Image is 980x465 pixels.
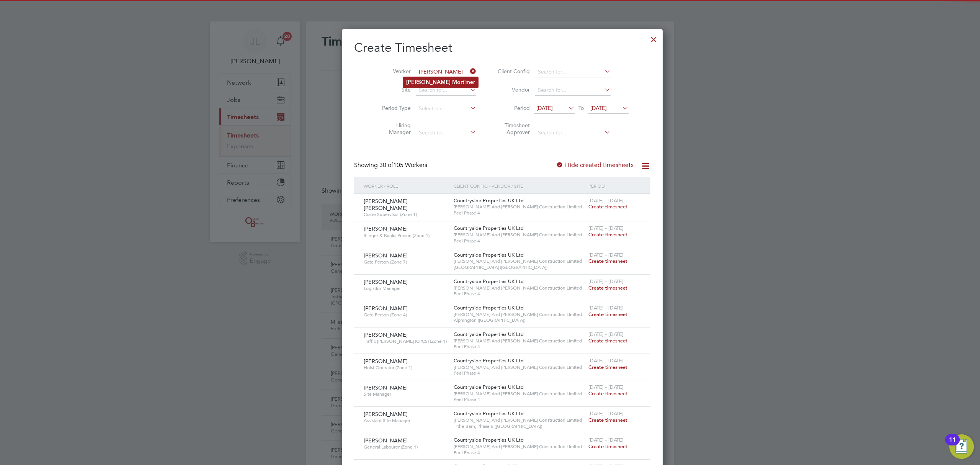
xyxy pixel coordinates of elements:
span: Logistics Manager [364,285,448,291]
label: Hide created timesheets [556,161,634,169]
label: Period [495,105,530,111]
span: Site Manager [364,391,448,397]
span: Gate Person (Zone 4) [364,312,448,318]
span: Peel Phase 4 [454,238,585,244]
span: Create timesheet [588,364,627,370]
span: [PERSON_NAME] And [PERSON_NAME] Construction Limited [454,232,585,238]
span: [PERSON_NAME] And [PERSON_NAME] Construction Limited [454,391,585,397]
span: [DATE] - [DATE] [588,225,624,231]
span: [DATE] - [DATE] [588,197,624,204]
span: [PERSON_NAME] [364,278,408,285]
span: [DATE] [536,105,553,111]
span: [PERSON_NAME] [364,358,408,365]
input: Search for... [535,67,611,77]
span: [DATE] [590,105,607,111]
span: [PERSON_NAME] And [PERSON_NAME] Construction Limited [454,444,585,450]
span: Gate Person (Zone 7) [364,259,448,265]
label: Site [376,86,411,93]
span: [PERSON_NAME] And [PERSON_NAME] Construction Limited [454,204,585,210]
span: [DATE] - [DATE] [588,305,624,311]
span: Tithe Barn, Phase 6 ([GEOGRAPHIC_DATA]) [454,423,585,429]
span: [DATE] - [DATE] [588,437,624,443]
span: General Labourer (Zone 1) [364,444,448,450]
span: [PERSON_NAME] [364,384,408,391]
input: Search for... [416,67,476,77]
input: Select one [416,103,476,114]
span: [PERSON_NAME] And [PERSON_NAME] Construction Limited [454,364,585,370]
span: Traffic [PERSON_NAME] (CPCS) (Zone 1) [364,338,448,344]
span: [DATE] - [DATE] [588,357,624,364]
input: Search for... [535,85,611,96]
span: Create timesheet [588,443,627,450]
span: Countryside Properties UK Ltd [454,305,524,311]
span: 105 Workers [379,161,427,169]
span: [PERSON_NAME] And [PERSON_NAME] Construction Limited [454,417,585,423]
label: Client Config [495,68,530,75]
span: Create timesheet [588,417,627,423]
div: 11 [949,440,956,450]
span: [PERSON_NAME] [PERSON_NAME] [364,198,408,211]
div: Worker / Role [362,177,452,195]
span: Peel Phase 4 [454,396,585,403]
b: [PERSON_NAME] [406,79,451,85]
span: Create timesheet [588,231,627,238]
span: [PERSON_NAME] And [PERSON_NAME] Construction Limited [454,258,585,264]
span: Countryside Properties UK Ltd [454,384,524,390]
span: [DATE] - [DATE] [588,384,624,390]
div: Client Config / Vendor / Site [452,177,586,195]
span: 30 of [379,161,393,169]
b: Mor [452,79,462,85]
label: Vendor [495,86,530,93]
div: Showing [354,161,429,169]
span: [PERSON_NAME] [364,252,408,259]
span: Countryside Properties UK Ltd [454,410,524,417]
span: Slinger & Banks Person (Zone 1) [364,232,448,239]
span: [PERSON_NAME] [364,411,408,418]
label: Timesheet Approver [495,122,530,136]
label: Period Type [376,105,411,111]
span: Alphington ([GEOGRAPHIC_DATA]) [454,317,585,323]
span: Peel Phase 4 [454,344,585,350]
span: Crane Supervisor (Zone 1) [364,211,448,218]
input: Search for... [535,128,611,138]
span: [PERSON_NAME] [364,437,408,444]
span: To [576,103,586,113]
label: Worker [376,68,411,75]
div: Period [586,177,643,195]
span: Countryside Properties UK Ltd [454,278,524,285]
span: [PERSON_NAME] [364,225,408,232]
span: Countryside Properties UK Ltd [454,331,524,337]
span: Create timesheet [588,203,627,210]
span: Countryside Properties UK Ltd [454,437,524,443]
li: timer [403,77,478,87]
button: Open Resource Center, 11 new notifications [949,434,974,459]
h2: Create Timesheet [354,40,650,56]
span: Peel Phase 4 [454,370,585,376]
span: [DATE] - [DATE] [588,331,624,337]
span: Hoist Operator (Zone 1) [364,365,448,371]
span: [PERSON_NAME] [364,331,408,338]
span: Countryside Properties UK Ltd [454,357,524,364]
span: [PERSON_NAME] And [PERSON_NAME] Construction Limited [454,311,585,318]
span: Countryside Properties UK Ltd [454,225,524,231]
span: [PERSON_NAME] And [PERSON_NAME] Construction Limited [454,285,585,291]
input: Search for... [416,128,476,138]
span: [DATE] - [DATE] [588,278,624,285]
span: Peel Phase 4 [454,291,585,297]
span: [PERSON_NAME] [364,305,408,312]
span: [DATE] - [DATE] [588,252,624,258]
span: Assistant Site Manager [364,418,448,424]
span: [GEOGRAPHIC_DATA] ([GEOGRAPHIC_DATA]) [454,264,585,270]
span: Create timesheet [588,311,627,318]
span: Peel Phase 4 [454,450,585,456]
span: Create timesheet [588,390,627,397]
input: Search for... [416,85,476,96]
span: Countryside Properties UK Ltd [454,252,524,258]
span: [DATE] - [DATE] [588,410,624,417]
span: Peel Phase 4 [454,210,585,216]
span: Create timesheet [588,285,627,291]
span: Countryside Properties UK Ltd [454,197,524,204]
span: Create timesheet [588,337,627,344]
label: Hiring Manager [376,122,411,136]
span: Create timesheet [588,258,627,264]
